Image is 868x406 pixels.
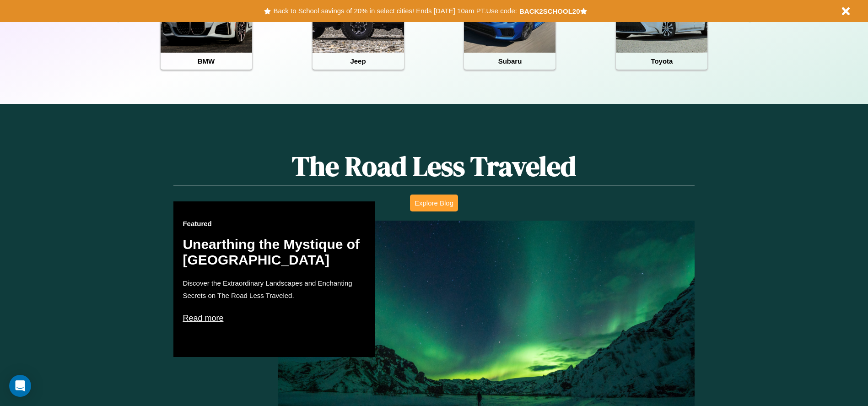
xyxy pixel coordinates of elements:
[313,53,404,70] h4: Jeep
[616,53,707,70] h4: Toyota
[183,237,366,268] h2: Unearthing the Mystique of [GEOGRAPHIC_DATA]
[173,147,694,185] h1: The Road Less Traveled
[183,277,366,302] p: Discover the Extraordinary Landscapes and Enchanting Secrets on The Road Less Traveled.
[9,375,31,397] div: Open Intercom Messenger
[519,7,580,15] b: BACK2SCHOOL20
[161,53,252,70] h4: BMW
[183,311,366,325] p: Read more
[183,220,366,227] h3: Featured
[271,5,519,17] button: Back to School savings of 20% in select cities! Ends [DATE] 10am PT.Use code:
[464,53,555,70] h4: Subaru
[410,195,458,211] button: Explore Blog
